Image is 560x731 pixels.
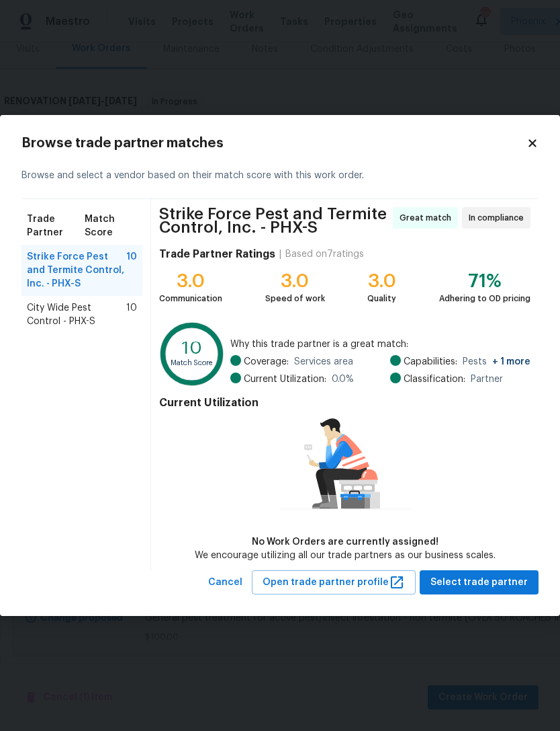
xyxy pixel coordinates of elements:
[244,373,326,386] span: Current Utilization:
[285,247,364,261] div: Based on 7 ratings
[332,373,354,386] span: 0.0 %
[182,339,202,357] text: 10
[159,292,222,305] div: Communication
[208,574,242,591] span: Cancel
[195,535,496,549] div: No Work Orders are currently assigned!
[159,274,222,288] div: 3.0
[294,355,353,369] span: Services area
[420,570,539,595] button: Select trade partner
[367,292,396,305] div: Quality
[430,574,528,591] span: Select trade partner
[85,213,137,239] span: Match Score
[159,247,275,261] h4: Trade Partner Ratings
[263,574,405,591] span: Open trade partner profile
[439,274,530,288] div: 71%
[265,292,325,305] div: Speed of work
[463,355,530,369] span: Pests
[27,213,85,239] span: Trade Partner
[195,549,496,562] div: We encourage utilizing all our trade partners as our business scales.
[159,207,389,234] span: Strike Force Pest and Termite Control, Inc. - PHX-S
[171,358,214,366] text: Match Score
[469,211,529,225] span: In compliance
[275,247,285,261] div: |
[471,373,503,386] span: Partner
[126,301,137,328] span: 10
[404,373,465,386] span: Classification:
[252,570,416,595] button: Open trade partner profile
[21,153,539,199] div: Browse and select a vendor based on their match score with this work order.
[367,274,396,288] div: 3.0
[21,137,526,150] h2: Browse trade partner matches
[400,211,457,225] span: Great match
[244,355,289,369] span: Coverage:
[439,292,530,305] div: Adhering to OD pricing
[265,274,325,288] div: 3.0
[126,250,137,291] span: 10
[230,338,530,351] span: Why this trade partner is a great match:
[203,570,248,595] button: Cancel
[27,250,126,291] span: Strike Force Pest and Termite Control, Inc. - PHX-S
[404,355,457,369] span: Capabilities:
[27,301,126,328] span: City Wide Pest Control - PHX-S
[159,396,530,410] h4: Current Utilization
[492,357,530,367] span: + 1 more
